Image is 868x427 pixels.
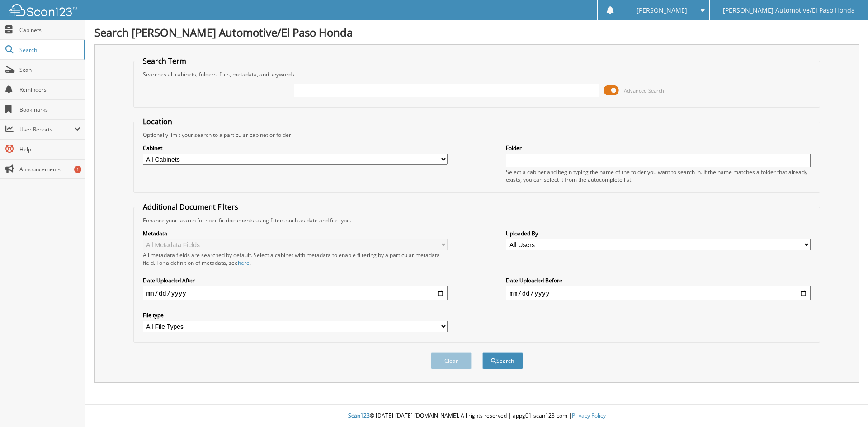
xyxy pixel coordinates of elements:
[506,144,811,152] label: Folder
[723,8,855,13] span: [PERSON_NAME] Automotive/El Paso Honda
[143,144,448,152] label: Cabinet
[138,56,191,66] legend: Search Term
[143,277,448,284] label: Date Uploaded After
[9,4,77,16] img: scan123-logo-white.svg
[19,145,80,153] span: Help
[143,286,448,300] input: start
[19,106,80,113] span: Bookmarks
[238,259,250,267] a: here
[19,165,80,173] span: Announcements
[624,87,664,94] span: Advanced Search
[138,216,816,224] div: Enhance your search for specific documents using filters such as date and file type.
[348,412,370,419] span: Scan123
[482,352,523,369] button: Search
[572,412,606,419] a: Privacy Policy
[19,46,79,54] span: Search
[143,311,448,319] label: File type
[143,251,448,267] div: All metadata fields are searched by default. Select a cabinet with metadata to enable filtering b...
[138,117,177,127] legend: Location
[138,202,243,212] legend: Additional Document Filters
[74,166,81,173] div: 1
[94,25,859,40] h1: Search [PERSON_NAME] Automotive/El Paso Honda
[506,168,811,183] div: Select a cabinet and begin typing the name of the folder you want to search in. If the name match...
[19,26,80,34] span: Cabinets
[138,70,816,78] div: Searches all cabinets, folders, files, metadata, and keywords
[19,126,74,133] span: User Reports
[506,277,811,284] label: Date Uploaded Before
[506,230,811,237] label: Uploaded By
[19,66,80,74] span: Scan
[506,286,811,300] input: end
[85,405,868,427] div: © [DATE]-[DATE] [DOMAIN_NAME]. All rights reserved | appg01-scan123-com |
[637,8,687,13] span: [PERSON_NAME]
[431,352,472,369] button: Clear
[19,86,80,94] span: Reminders
[143,230,448,237] label: Metadata
[138,131,816,139] div: Optionally limit your search to a particular cabinet or folder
